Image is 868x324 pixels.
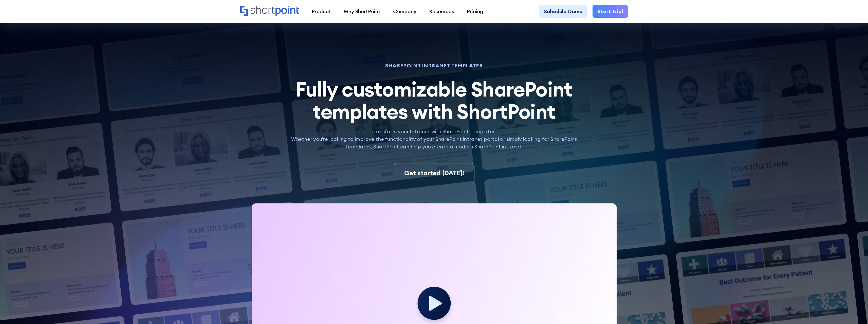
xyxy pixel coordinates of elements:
[337,5,387,18] a: Why ShortPoint
[286,63,582,68] h1: SHAREPOINT INTRANET TEMPLATES
[296,76,572,124] span: Fully customizable SharePoint templates with ShortPoint
[394,163,474,183] a: Get started [DATE]!
[240,6,299,17] a: Home
[286,128,582,150] p: Transform your Intranet with SharePoint Templates! Whether you're looking to improve the function...
[393,8,416,15] div: Company
[404,168,464,178] div: Get started [DATE]!
[467,8,483,15] div: Pricing
[312,8,331,15] div: Product
[305,5,337,18] a: Product
[539,5,587,18] a: Schedule Demo
[429,8,454,15] div: Resources
[593,5,628,18] a: Start Trial
[387,5,423,18] a: Company
[843,300,868,324] iframe: Chat Widget
[344,8,380,15] div: Why ShortPoint
[460,5,490,18] a: Pricing
[423,5,460,18] a: Resources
